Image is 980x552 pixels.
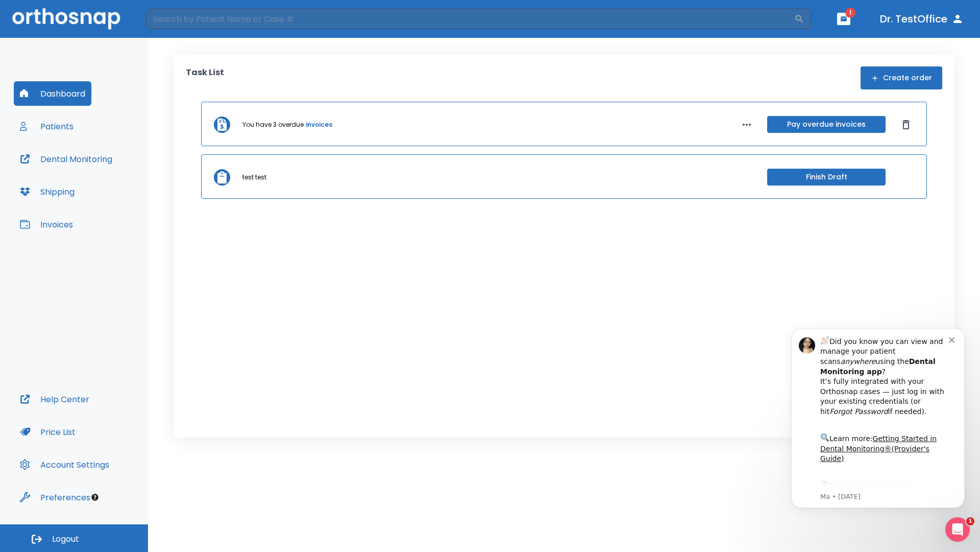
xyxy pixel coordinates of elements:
[861,66,942,89] button: Create order
[186,66,224,89] p: Task List
[146,9,794,29] input: Search by Patient Name or Case #
[898,117,914,133] button: Dismiss
[776,315,980,547] iframe: Intercom notifications message
[52,534,79,545] span: Logout
[767,169,886,186] button: Finish Draft
[14,81,91,106] button: Dashboard
[12,8,120,29] img: Orthosnap
[767,116,886,133] button: Pay overdue invoices
[306,120,332,129] a: invoices
[14,387,95,411] button: Help Center
[90,493,100,502] div: Tooltip anchor
[945,517,970,542] iframe: Intercom live chat
[242,120,304,129] p: You have 3 overdue
[14,179,81,204] button: Shipping
[14,452,115,477] button: Account Settings
[242,173,266,182] p: test test
[14,485,96,510] button: Preferences
[966,517,974,525] span: 1
[14,420,82,444] button: Price List
[14,114,80,139] button: Patients
[14,212,79,237] button: Invoices
[845,8,855,18] span: 1
[876,10,968,28] button: Dr. TestOffice
[14,147,118,171] button: Dental Monitoring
